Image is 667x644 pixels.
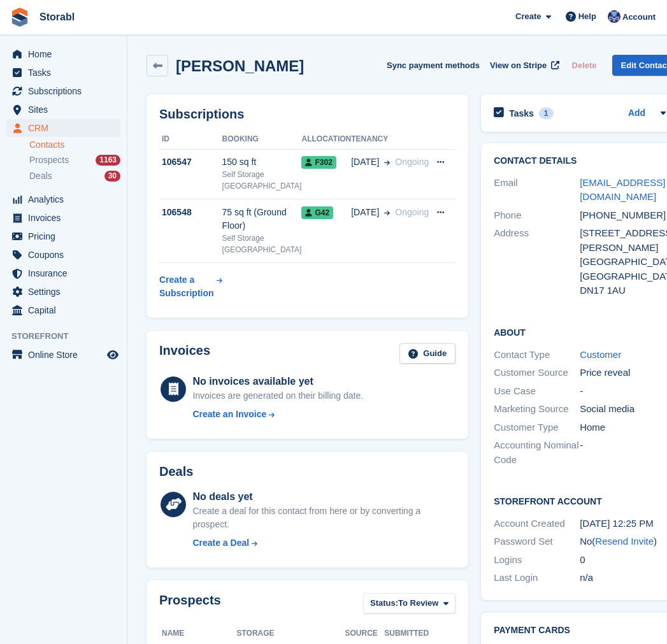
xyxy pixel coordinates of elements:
div: 30 [104,171,120,182]
div: n/a [580,571,666,585]
h2: Invoices [159,343,210,364]
th: Booking [222,129,302,150]
a: menu [6,283,120,301]
span: Status: [370,597,398,610]
span: Deals [29,170,52,182]
span: Sites [28,101,104,118]
div: Account Created [494,517,580,531]
span: Insurance [28,264,104,282]
a: Resend Invite [595,536,654,547]
h2: Payment cards [494,626,666,636]
div: Logins [494,553,580,568]
span: [DATE] [351,206,379,219]
span: Subscriptions [28,82,104,100]
a: [EMAIL_ADDRESS][DOMAIN_NAME] [580,177,665,203]
span: Ongoing [395,157,429,167]
button: Sync payment methods [387,55,480,76]
a: Contacts [29,139,120,151]
span: Prospects [29,154,69,166]
a: View on Stripe [485,55,562,76]
span: Settings [28,283,104,301]
div: Create a Deal [192,536,249,550]
div: Self Storage [GEOGRAPHIC_DATA] [222,169,302,192]
div: [PHONE_NUMBER] [580,208,666,223]
h2: Storefront Account [494,494,666,507]
a: menu [6,346,120,364]
th: Tenancy [351,129,429,150]
button: Status: To Review [363,593,455,614]
div: Invoices are generated on their billing date. [192,389,363,403]
div: No [580,534,666,549]
h2: Prospects [159,593,221,617]
span: G42 [301,206,333,219]
a: Create a Subscription [159,268,222,305]
div: 150 sq ft [222,155,302,169]
div: Price reveal [580,366,666,380]
div: 0 [580,553,666,568]
h2: Deals [159,464,193,479]
th: Name [159,624,236,644]
a: Storabl [34,6,80,27]
span: To Review [398,597,438,610]
div: 106548 [159,206,222,219]
div: Customer Source [494,366,580,380]
div: 1163 [96,155,120,166]
a: Deals 30 [29,169,120,183]
div: Use Case [494,384,580,399]
h2: Tasks [509,108,534,119]
th: Allocation [301,129,351,150]
div: DN17 1AU [580,283,666,298]
a: Create an Invoice [192,408,363,421]
div: [GEOGRAPHIC_DATA] [580,269,666,284]
span: Invoices [28,209,104,227]
span: View on Stripe [490,59,547,72]
span: Tasks [28,64,104,82]
span: Account [622,11,656,24]
a: menu [6,101,120,118]
div: [DATE] 12:25 PM [580,517,666,531]
th: Storage [236,624,345,644]
a: menu [6,119,120,137]
div: - [580,384,666,399]
div: - [580,438,666,467]
div: Email [494,176,580,204]
span: Home [28,45,104,63]
a: menu [6,64,120,82]
div: Create a deal for this contact from here or by converting a prospect. [192,504,455,531]
span: Analytics [28,190,104,208]
a: menu [6,264,120,282]
button: Delete [567,55,602,76]
div: Phone [494,208,580,223]
div: [STREET_ADDRESS][PERSON_NAME] [580,226,666,255]
span: [DATE] [351,155,379,169]
div: Self Storage [GEOGRAPHIC_DATA] [222,233,302,255]
a: Prospects 1163 [29,154,120,167]
a: Add [628,106,645,121]
a: Create a Deal [192,536,455,550]
div: Accounting Nominal Code [494,438,580,467]
th: Source [345,624,384,644]
span: CRM [28,119,104,137]
span: ( ) [592,536,657,547]
div: Create a Subscription [159,273,214,300]
th: Submitted [384,624,429,644]
h2: Contact Details [494,156,666,166]
div: Social media [580,402,666,417]
span: Create [515,10,541,23]
th: ID [159,129,222,150]
div: Password Set [494,534,580,549]
img: Tegan Ewart [608,10,620,23]
a: menu [6,82,120,100]
a: Preview store [105,347,120,362]
div: 106547 [159,155,222,169]
span: Storefront [11,330,127,343]
a: menu [6,45,120,63]
div: No invoices available yet [192,374,363,389]
div: 1 [539,108,554,119]
div: Contact Type [494,348,580,362]
img: stora-icon-8386f47178a22dfd0bd8f6a31ec36ba5ce8667c1dd55bd0f319d3a0aa187defe.svg [10,8,29,27]
h2: [PERSON_NAME] [176,57,304,75]
div: Last Login [494,571,580,585]
a: menu [6,246,120,264]
span: Ongoing [395,207,429,217]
